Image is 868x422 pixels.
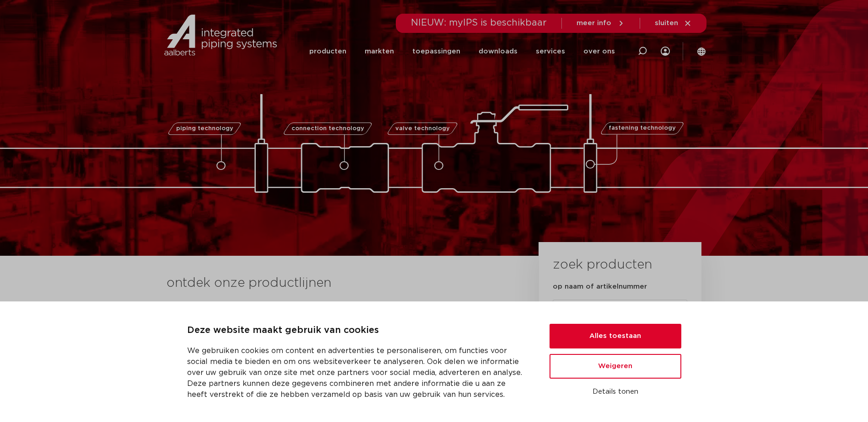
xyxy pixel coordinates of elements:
button: Details tonen [550,384,681,400]
nav: Menu [309,33,615,70]
button: Weigeren [550,354,681,379]
a: producten [309,33,346,70]
span: sluiten [655,20,678,26]
span: connection technology [291,126,364,132]
input: zoeken [553,300,687,321]
a: meer info [577,19,625,27]
p: We gebruiken cookies om content en advertenties te personaliseren, om functies voor social media ... [187,345,528,400]
span: NIEUW: myIPS is beschikbaar [411,18,547,27]
h3: zoek producten [553,256,652,274]
a: services [536,33,565,70]
a: toepassingen [412,33,460,70]
span: fastening technology [609,126,676,132]
a: sluiten [655,19,692,27]
label: op naam of artikelnummer [553,282,647,291]
button: Alles toestaan [550,324,681,348]
a: markten [365,33,394,70]
a: downloads [479,33,518,70]
span: valve technology [395,126,450,132]
span: meer info [577,20,611,26]
a: over ons [583,33,615,70]
p: Deze website maakt gebruik van cookies [187,323,528,338]
div: my IPS [661,33,670,70]
span: piping technology [176,126,233,132]
h3: ontdek onze productlijnen [167,274,508,292]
